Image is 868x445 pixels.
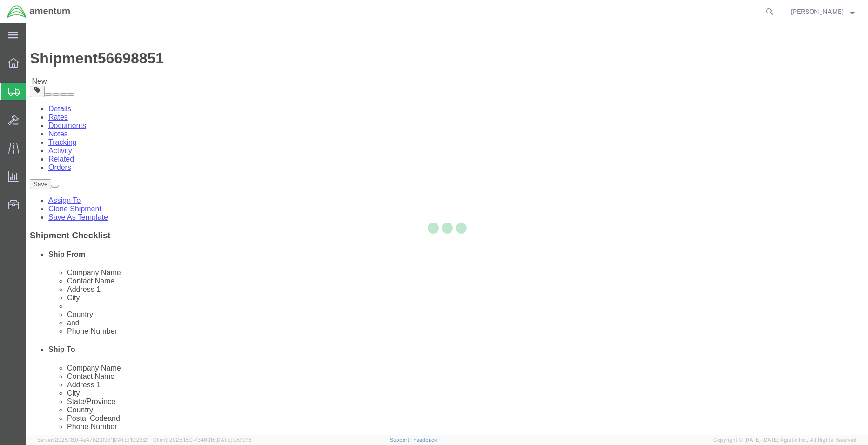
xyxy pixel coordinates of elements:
span: [DATE] 08:10:16 [215,437,252,443]
button: [PERSON_NAME] [790,6,855,17]
span: Client: 2025.18.0-7346316 [153,437,252,443]
span: Server: 2025.18.0-4e47823f9d1 [37,437,149,443]
span: Copyright © [DATE]-[DATE] Agistix Inc., All Rights Reserved [713,436,857,444]
span: [DATE] 10:23:21 [113,437,149,443]
span: Eddie Gonzalez [791,7,844,17]
img: logo [7,5,71,19]
a: Support [390,437,413,443]
a: Feedback [413,437,437,443]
